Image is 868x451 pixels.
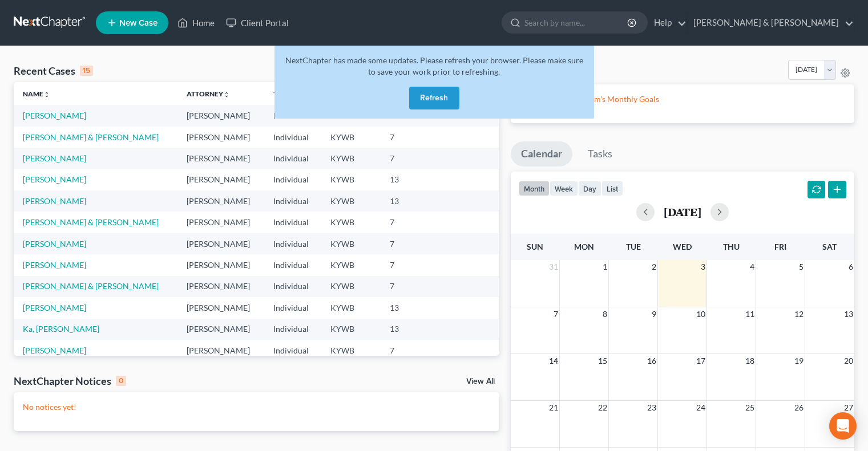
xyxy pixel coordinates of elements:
[177,105,264,126] td: [PERSON_NAME]
[597,401,608,415] span: 22
[23,196,86,206] a: [PERSON_NAME]
[321,340,381,361] td: KYWB
[381,190,441,212] td: 13
[43,91,50,98] i: unfold_more
[264,105,321,126] td: Individual
[177,276,264,297] td: [PERSON_NAME]
[646,401,657,415] span: 23
[626,242,641,251] span: Tue
[466,377,495,385] a: View All
[264,254,321,275] td: Individual
[601,307,608,321] span: 8
[793,307,805,321] span: 12
[381,276,441,297] td: 7
[119,19,158,27] span: New Case
[695,354,706,368] span: 17
[381,169,441,190] td: 13
[285,55,583,76] span: NextChapter has made some updates. Please refresh your browser. Please make sure to save your wor...
[321,254,381,275] td: KYWB
[552,307,559,321] span: 7
[381,340,441,361] td: 7
[847,260,854,274] span: 6
[264,340,321,361] td: Individual
[527,242,543,251] span: Sun
[695,401,706,415] span: 24
[524,12,629,33] input: Search by name...
[548,401,559,415] span: 21
[264,276,321,297] td: Individual
[321,297,381,318] td: KYWB
[23,217,159,227] a: [PERSON_NAME] & [PERSON_NAME]
[695,307,706,321] span: 10
[321,276,381,297] td: KYWB
[264,319,321,340] td: Individual
[321,319,381,340] td: KYWB
[23,281,159,291] a: [PERSON_NAME] & [PERSON_NAME]
[273,90,297,98] a: Typeunfold_more
[264,127,321,148] td: Individual
[321,233,381,254] td: KYWB
[520,94,845,105] p: Please setup your Firm's Monthly Goals
[822,242,837,251] span: Sat
[648,13,687,33] a: Help
[843,354,854,368] span: 20
[177,169,264,190] td: [PERSON_NAME]
[321,148,381,169] td: KYWB
[381,212,441,233] td: 7
[14,374,126,388] div: NextChapter Notices
[774,242,786,251] span: Fri
[220,13,294,33] a: Client Portal
[23,401,490,413] p: No notices yet!
[264,169,321,190] td: Individual
[744,307,756,321] span: 11
[177,190,264,212] td: [PERSON_NAME]
[177,340,264,361] td: [PERSON_NAME]
[177,254,264,275] td: [PERSON_NAME]
[409,87,459,109] button: Refresh
[793,401,805,415] span: 26
[548,260,559,274] span: 31
[23,132,159,142] a: [PERSON_NAME] & [PERSON_NAME]
[23,174,86,184] a: [PERSON_NAME]
[321,212,381,233] td: KYWB
[321,127,381,148] td: KYWB
[744,401,756,415] span: 25
[177,127,264,148] td: [PERSON_NAME]
[172,13,220,33] a: Home
[578,181,601,196] button: day
[321,169,381,190] td: KYWB
[223,91,230,98] i: unfold_more
[23,260,86,270] a: [PERSON_NAME]
[798,260,805,274] span: 5
[264,190,321,212] td: Individual
[187,90,230,98] a: Attorneyunfold_more
[23,303,86,312] a: [PERSON_NAME]
[519,181,550,196] button: month
[177,319,264,340] td: [PERSON_NAME]
[723,242,740,251] span: Thu
[793,354,805,368] span: 19
[381,148,441,169] td: 7
[601,260,608,274] span: 1
[601,181,623,196] button: list
[578,141,623,166] a: Tasks
[264,297,321,318] td: Individual
[673,242,692,251] span: Wed
[264,212,321,233] td: Individual
[177,233,264,254] td: [PERSON_NAME]
[177,212,264,233] td: [PERSON_NAME]
[23,153,86,163] a: [PERSON_NAME]
[381,319,441,340] td: 13
[23,90,50,98] a: Nameunfold_more
[688,13,854,33] a: [PERSON_NAME] & [PERSON_NAME]
[550,181,578,196] button: week
[264,148,321,169] td: Individual
[177,297,264,318] td: [PERSON_NAME]
[664,206,701,218] h2: [DATE]
[744,354,756,368] span: 18
[80,66,93,76] div: 15
[651,260,657,274] span: 2
[574,242,594,251] span: Mon
[23,324,99,334] a: Ka, [PERSON_NAME]
[116,376,126,386] div: 0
